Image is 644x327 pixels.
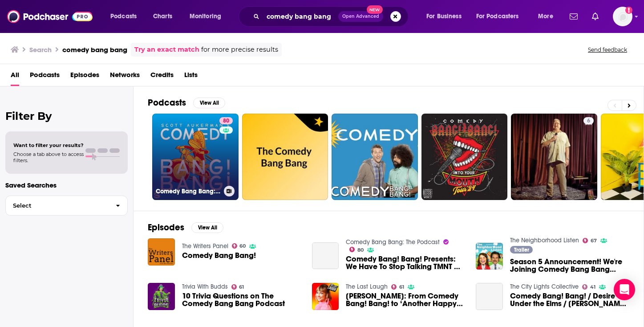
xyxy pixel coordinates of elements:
[510,292,629,307] span: Comedy Bang! Bang! / Desire Under the Elms / [PERSON_NAME] tribute
[148,97,186,108] h2: Podcasts
[591,239,597,243] span: 67
[70,68,99,86] a: Episodes
[346,255,465,270] a: Comedy Bang! Bang! Presents: We Have To Stop Talking TMNT on CBB
[338,11,383,22] button: Open AdvancedNew
[184,68,198,86] a: Lists
[532,9,564,24] button: open menu
[152,114,239,200] a: 80Comedy Bang Bang: The Podcast
[148,222,184,233] h2: Episodes
[312,242,339,270] a: Comedy Bang! Bang! Presents: We Have To Stop Talking TMNT on CBB
[399,285,404,289] span: 61
[201,45,278,55] span: for more precise results
[156,188,220,195] h3: Comedy Bang Bang: The Podcast
[346,292,465,307] span: [PERSON_NAME]: From Comedy Bang! Bang! to ‘Another Happy Day’
[613,7,632,26] img: User Profile
[11,68,19,86] a: All
[510,237,579,244] a: The Neighborhood Listen
[148,222,223,233] a: EpisodesView All
[223,117,229,126] span: 80
[231,284,244,290] a: 61
[585,46,630,53] button: Send feedback
[566,9,581,24] a: Show notifications dropdown
[182,292,301,307] a: 10 Trivia Questions on The Comedy Bang Bang Podcast
[538,10,553,23] span: More
[247,6,417,27] div: Search podcasts, credits, & more...
[5,196,128,216] button: Select
[182,242,228,250] a: The Writers Panel
[426,10,462,23] span: For Business
[150,68,174,86] a: Credits
[476,10,519,23] span: For Podcasters
[110,68,140,86] a: Networks
[587,117,590,126] span: 6
[510,258,629,273] a: Season 5 Announcement! We're Joining Comedy Bang Bang World!
[239,285,244,289] span: 61
[510,292,629,307] a: Comedy Bang! Bang! / Desire Under the Elms / Elvis tribute
[476,283,503,310] a: Comedy Bang! Bang! / Desire Under the Elms / Elvis tribute
[6,203,109,208] span: Select
[511,114,597,200] a: 6
[514,247,529,253] span: Trailer
[134,45,199,55] a: Try an exact match
[342,14,379,19] span: Open Advanced
[420,9,473,24] button: open menu
[312,283,339,310] img: Lauren Lapkus: From Comedy Bang! Bang! to ‘Another Happy Day’
[183,9,233,24] button: open menu
[583,238,597,243] a: 67
[391,284,404,290] a: 61
[357,248,364,252] span: 80
[182,283,228,290] a: Trivia With Budds
[193,98,225,108] button: View All
[148,97,225,108] a: PodcastsView All
[232,243,246,249] a: 60
[346,292,465,307] a: Lauren Lapkus: From Comedy Bang! Bang! to ‘Another Happy Day’
[190,10,221,23] span: Monitoring
[470,9,532,24] button: open menu
[13,142,84,148] span: Want to filter your results?
[13,151,84,163] span: Choose a tab above to access filters.
[191,222,223,233] button: View All
[367,5,383,14] span: New
[148,238,175,266] img: Comedy Bang Bang!
[148,283,175,310] img: 10 Trivia Questions on The Comedy Bang Bang Podcast
[583,117,594,124] a: 6
[29,45,52,54] h3: Search
[349,247,364,252] a: 80
[625,7,632,14] svg: Add a profile image
[346,283,388,290] a: The Last Laugh
[263,9,338,24] input: Search podcasts, credits, & more...
[613,7,632,26] span: Logged in as jackiemayer
[7,8,93,25] img: Podchaser - Follow, Share and Rate Podcasts
[582,284,595,290] a: 41
[153,10,172,23] span: Charts
[182,252,256,259] a: Comedy Bang Bang!
[239,244,246,248] span: 60
[219,117,233,124] a: 80
[476,243,503,270] img: Season 5 Announcement! We're Joining Comedy Bang Bang World!
[614,279,635,300] div: Open Intercom Messenger
[510,283,579,290] a: The City Lights Collective
[590,285,595,289] span: 41
[613,7,632,26] button: Show profile menu
[5,181,128,189] p: Saved Searches
[110,10,137,23] span: Podcasts
[5,110,128,123] h2: Filter By
[346,238,440,246] a: Comedy Bang Bang: The Podcast
[147,9,178,24] a: Charts
[30,68,60,86] a: Podcasts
